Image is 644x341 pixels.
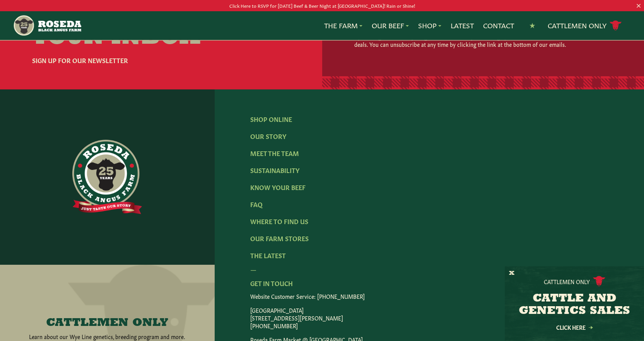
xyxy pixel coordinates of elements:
button: X [509,269,514,278]
a: Know Your Beef [250,183,306,191]
nav: Main Navigation [13,11,631,40]
a: Meet The Team [250,149,299,157]
img: https://roseda.com/wp-content/uploads/2021/05/roseda-25-header.png [13,14,81,37]
a: Sustainability [250,166,299,174]
a: Click Here [540,325,609,330]
a: The Latest [250,251,286,259]
a: CATTLEMEN ONLY Learn about our Wye Line genetics, breeding program and more. [18,317,197,340]
div: — [250,264,608,274]
p: By clicking "Subscribe" you agree to receive tasty marketing updates from us with delicious deals... [354,33,577,48]
a: Shop [418,21,441,31]
p: Cattlemen Only [544,278,590,285]
a: The Farm [324,21,362,31]
a: Our Farm Stores [250,234,309,242]
p: Click Here to RSVP for [DATE] Beef & Beer Night at [GEOGRAPHIC_DATA]! Rain or Shine! [32,2,612,10]
a: Shop Online [250,115,292,123]
p: Website Customer Service: [PHONE_NUMBER] [250,292,608,300]
p: Learn about our Wye Line genetics, breeding program and more. [29,332,185,340]
a: Our Story [250,132,286,140]
a: Our Beef [372,21,409,31]
img: cattle-icon.svg [593,276,605,286]
img: https://roseda.com/wp-content/uploads/2021/06/roseda-25-full@2x.png [72,140,142,214]
a: Cattlemen Only [548,19,622,33]
a: Contact [483,21,514,31]
h3: CATTLE AND GENETICS SALES [514,293,634,317]
a: Where To Find Us [250,217,308,225]
h6: Sign Up For Our Newsletter [32,55,230,65]
h4: CATTLEMEN ONLY [46,317,168,329]
a: FAQ [250,200,263,208]
a: Latest [451,21,474,31]
p: [GEOGRAPHIC_DATA] [STREET_ADDRESS][PERSON_NAME] [PHONE_NUMBER] [250,306,608,329]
